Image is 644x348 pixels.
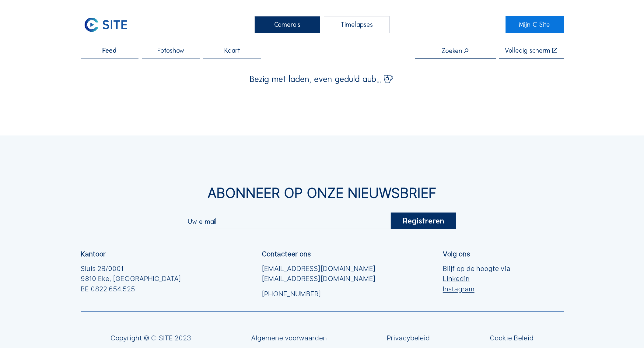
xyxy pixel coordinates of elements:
[443,251,470,257] div: Volg ons
[387,335,430,341] a: Privacybeleid
[443,284,510,294] a: Instagram
[81,251,106,257] div: Kantoor
[251,335,327,341] a: Algemene voorwaarden
[506,16,563,33] a: Mijn C-Site
[81,16,131,33] img: C-SITE Logo
[81,16,138,33] a: C-SITE Logo
[81,186,564,200] div: Abonneer op onze nieuwsbrief
[262,251,311,257] div: Contacteer ons
[390,213,456,229] div: Registreren
[102,47,117,54] span: Feed
[443,274,510,284] a: Linkedin
[262,274,376,284] a: [EMAIL_ADDRESS][DOMAIN_NAME]
[188,217,391,225] input: Uw e-mail
[490,335,534,341] a: Cookie Beleid
[324,16,390,33] div: Timelapses
[250,75,381,83] span: Bezig met laden, even geduld aub...
[443,264,510,294] div: Blijf op de hoogte via
[262,289,376,299] a: [PHONE_NUMBER]
[505,47,550,54] div: Volledig scherm
[157,47,184,54] span: Fotoshow
[254,16,320,33] div: Camera's
[224,47,240,54] span: Kaart
[81,264,181,294] div: Sluis 2B/0001 9810 Eke, [GEOGRAPHIC_DATA] BE 0822.654.525
[110,335,191,341] div: Copyright © C-SITE 2023
[262,264,376,274] a: [EMAIL_ADDRESS][DOMAIN_NAME]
